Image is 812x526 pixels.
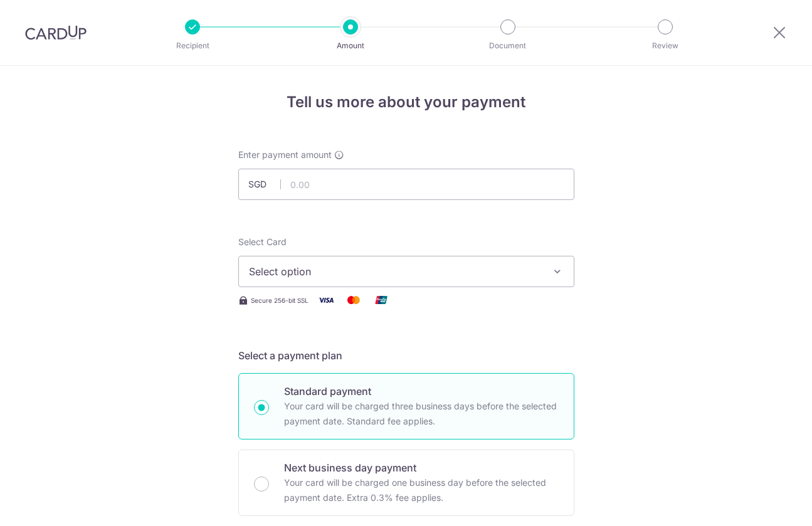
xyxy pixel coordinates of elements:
p: Review [619,39,712,52]
img: Mastercard [341,292,366,308]
img: CardUp [25,25,87,40]
p: Next business day payment [284,460,559,475]
p: Recipient [146,39,239,52]
span: translation missing: en.payables.payment_networks.credit_card.summary.labels.select_card [238,236,287,247]
img: Union Pay [369,292,394,308]
span: Secure 256-bit SSL [251,295,308,305]
p: Your card will be charged one business day before the selected payment date. Extra 0.3% fee applies. [284,475,559,505]
img: Visa [314,292,339,308]
p: Amount [304,39,397,52]
span: SGD [248,178,281,191]
span: Select option [249,264,541,279]
h4: Tell us more about your payment [238,91,574,113]
button: Select option [238,256,574,287]
iframe: Opens a widget where you can find more information [731,488,799,520]
span: Enter payment amount [238,149,332,161]
p: Your card will be charged three business days before the selected payment date. Standard fee appl... [284,399,559,429]
p: Document [461,39,554,52]
input: 0.00 [238,169,574,200]
p: Standard payment [284,384,559,399]
h5: Select a payment plan [238,348,574,363]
